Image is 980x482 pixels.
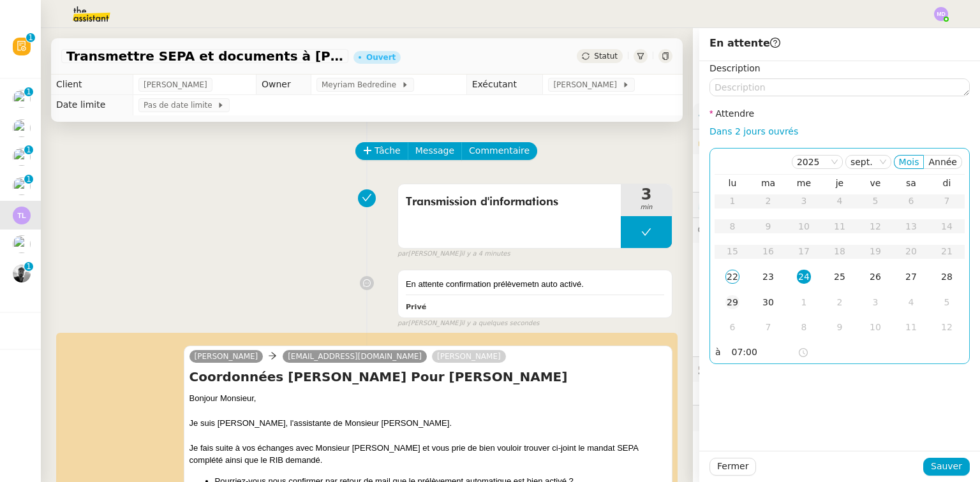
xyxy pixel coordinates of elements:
[822,177,857,189] th: jeu.
[797,270,811,284] div: 24
[868,295,882,309] div: 3
[850,156,886,168] nz-select-item: sept.
[904,295,918,309] div: 4
[26,262,31,274] p: 1
[397,318,540,329] small: [PERSON_NAME]
[857,315,893,340] td: 10/10/2025
[553,78,621,91] span: [PERSON_NAME]
[857,290,893,316] td: 03/10/2025
[715,290,750,316] td: 29/09/2025
[709,63,761,73] label: Description
[929,177,965,189] th: dim.
[725,295,739,309] div: 29
[750,265,786,290] td: 23/09/2025
[288,352,422,361] span: [EMAIL_ADDRESS][DOMAIN_NAME]
[709,37,780,49] span: En attente
[761,295,775,309] div: 30
[415,143,454,158] span: Message
[750,290,786,316] td: 30/09/2025
[822,315,857,340] td: 09/10/2025
[709,126,798,136] a: Dans 2 jours ouvrés
[461,318,540,329] span: il y a quelques secondes
[698,200,791,210] span: ⏲️
[66,50,343,62] span: Transmettre SEPA et documents à [PERSON_NAME]
[397,318,408,329] span: par
[698,413,738,423] span: 🧴
[24,145,33,154] nz-badge-sup: 1
[189,368,667,386] h4: Coordonnées [PERSON_NAME] Pour [PERSON_NAME]
[189,417,667,430] div: Je suis [PERSON_NAME], l'assistante de Monsieur [PERSON_NAME].
[693,357,980,382] div: 🕵️Autres demandes en cours 1
[904,270,918,284] div: 27
[461,142,537,160] button: Commentaire
[406,303,426,311] b: Privé
[28,33,33,45] p: 1
[904,320,918,334] div: 11
[256,75,311,95] td: Owner
[26,87,31,99] p: 1
[929,265,965,290] td: 28/09/2025
[13,119,31,137] img: users%2FDBF5gIzOT6MfpzgDQC7eMkIK8iA3%2Favatar%2Fd943ca6c-06ba-4e73-906b-d60e05e423d3
[929,290,965,316] td: 05/10/2025
[822,265,857,290] td: 25/09/2025
[698,225,803,235] span: 💬
[750,177,786,189] th: mar.
[934,7,948,21] img: svg
[923,458,970,476] button: Sauver
[893,177,929,189] th: sam.
[24,87,33,96] nz-badge-sup: 1
[931,459,962,474] span: Sauver
[26,145,31,157] p: 1
[761,320,775,334] div: 7
[732,345,798,360] input: Heure
[13,235,31,253] img: users%2FHIWaaSoTa5U8ssS5t403NQMyZZE3%2Favatar%2Fa4be050e-05fa-4f28-bbe7-e7e8e4788720
[797,156,838,168] nz-select-item: 2025
[725,270,739,284] div: 22
[833,270,847,284] div: 25
[833,320,847,334] div: 9
[466,75,543,95] td: Exécutant
[797,320,811,334] div: 8
[26,33,35,42] nz-badge-sup: 1
[621,202,672,213] span: min
[144,99,217,112] span: Pas de date limite
[709,108,754,119] label: Attendre
[406,278,664,291] div: En attente confirmation prélèvemetn auto activé.
[375,143,401,158] span: Tâche
[189,351,264,362] a: [PERSON_NAME]
[51,75,133,95] td: Client
[761,270,775,284] div: 23
[13,265,31,282] img: ee3399b4-027e-46f8-8bb8-fca30cb6f74c
[717,459,748,474] span: Fermer
[940,270,954,284] div: 28
[26,175,31,186] p: 1
[693,129,980,154] div: 🔐Données client
[868,270,882,284] div: 26
[899,157,919,167] span: Mois
[786,177,822,189] th: mer.
[833,295,847,309] div: 2
[857,265,893,290] td: 26/09/2025
[750,315,786,340] td: 07/10/2025
[144,78,207,91] span: [PERSON_NAME]
[698,135,781,149] span: 🔐
[893,265,929,290] td: 27/09/2025
[715,315,750,340] td: 06/10/2025
[698,364,857,374] span: 🕵️
[786,315,822,340] td: 08/10/2025
[929,315,965,340] td: 12/10/2025
[322,78,401,91] span: Meyriam Bedredine
[24,175,33,184] nz-badge-sup: 1
[693,193,980,217] div: ⏲️Tâches 15:40
[13,177,31,195] img: users%2F9mvJqJUvllffspLsQzytnd0Nt4c2%2Favatar%2F82da88e3-d90d-4e39-b37d-dcb7941179ae
[693,405,980,430] div: 🧴Autres
[461,249,510,259] span: il y a 4 minutes
[189,442,667,467] div: Je fais suite à vos échanges avec Monsieur [PERSON_NAME] et vous prie de bien vouloir trouver ci-...
[715,265,750,290] td: 22/09/2025
[355,142,408,160] button: Tâche
[621,187,672,202] span: 3
[366,54,396,61] div: Ouvert
[13,207,31,224] img: svg
[408,142,462,160] button: Message
[940,320,954,334] div: 12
